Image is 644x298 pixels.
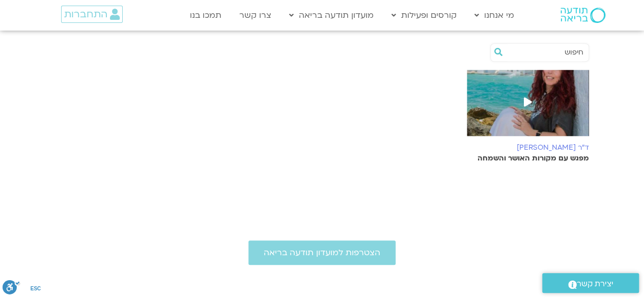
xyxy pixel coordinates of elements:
a: הצטרפות למועדון תודעה בריאה [248,240,396,265]
p: מפגש עם מקורות האושר והשמחה [467,154,589,162]
span: הצטרפות למועדון תודעה בריאה [264,248,380,257]
span: התחברות [64,9,107,20]
a: תמכו בנו [185,6,227,25]
span: יצירת קשר [577,277,613,291]
a: התחברות [61,6,123,23]
a: מועדון תודעה בריאה [284,6,379,25]
h6: ד"ר [PERSON_NAME] [467,144,589,152]
img: %D7%A8%D7%95%D7%A0%D7%99%D7%AA-%D7%A0%D7%A9%D7%A8-1.jpeg [467,70,589,146]
a: יצירת קשר [542,273,639,293]
input: חיפוש [506,44,583,61]
img: תודעה בריאה [561,8,605,23]
a: צרו קשר [234,6,276,25]
a: מי אנחנו [469,6,519,25]
a: קורסים ופעילות [386,6,462,25]
a: ד"ר [PERSON_NAME] מפגש עם מקורות האושר והשמחה [467,70,589,162]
